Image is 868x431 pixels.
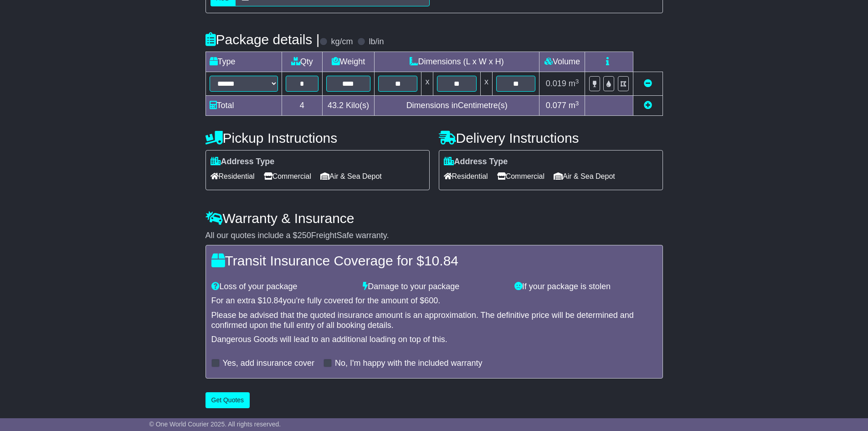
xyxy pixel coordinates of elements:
h4: Package details | [205,32,320,47]
span: m [569,101,579,110]
span: Residential [211,169,255,183]
span: Air & Sea Depot [554,169,615,183]
a: Add new item [644,101,652,110]
span: m [569,79,579,88]
td: Dimensions (L x W x H) [374,52,539,72]
div: For an extra $ you're fully covered for the amount of $ . [211,296,657,306]
h4: Delivery Instructions [439,130,663,145]
td: Volume [539,52,585,72]
span: © One World Courier 2025. All rights reserved. [149,421,281,428]
sup: 3 [575,100,579,107]
span: 43.2 [328,101,344,110]
a: Remove this item [644,79,652,88]
span: Residential [444,169,488,183]
span: 0.019 [546,79,566,88]
td: Dimensions in Centimetre(s) [374,96,539,116]
label: Address Type [211,157,275,167]
div: If your package is stolen [510,282,662,292]
h4: Transit Insurance Coverage for $ [211,253,657,268]
span: 10.84 [424,253,458,268]
td: Total [205,96,282,116]
span: 250 [298,231,311,240]
span: Commercial [264,169,311,183]
div: Dangerous Goods will lead to an additional loading on top of this. [211,335,657,345]
td: x [480,72,492,96]
button: Get Quotes [205,392,250,408]
span: 0.077 [546,101,566,110]
div: All our quotes include a $ FreightSafe warranty. [205,231,663,241]
div: Please be advised that the quoted insurance amount is an approximation. The definitive price will... [211,311,657,330]
span: Commercial [497,169,544,183]
sup: 3 [575,78,579,85]
label: Address Type [444,157,508,167]
label: No, I'm happy with the included warranty [335,358,483,369]
div: Damage to your package [358,282,510,292]
td: Kilo(s) [322,96,374,116]
label: lb/in [369,37,384,47]
label: Yes, add insurance cover [223,358,314,369]
td: Qty [282,52,322,72]
td: Weight [322,52,374,72]
span: 10.84 [262,296,283,305]
div: Loss of your package [207,282,359,292]
h4: Warranty & Insurance [205,211,663,226]
label: kg/cm [331,37,353,47]
td: Type [205,52,282,72]
td: x [421,72,433,96]
h4: Pickup Instructions [205,130,430,145]
span: Air & Sea Depot [320,169,382,183]
span: 600 [424,296,438,305]
td: 4 [282,96,322,116]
